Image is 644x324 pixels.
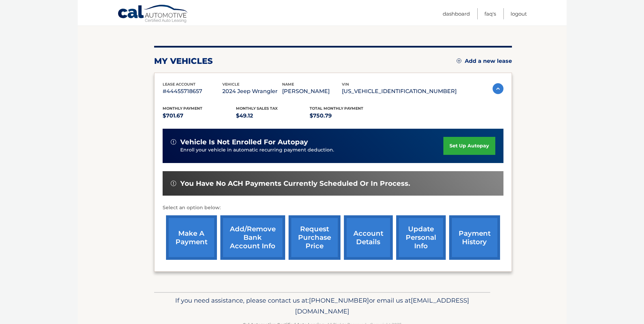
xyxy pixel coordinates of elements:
[236,111,310,121] p: $49.12
[342,87,457,96] p: [US_VEHICLE_IDENTIFICATION_NUMBER]
[220,215,285,260] a: Add/Remove bank account info
[159,295,486,317] p: If you need assistance, please contact us at: or email us at
[396,215,446,260] a: update personal info
[236,106,278,111] span: Monthly sales Tax
[282,82,294,87] span: name
[289,215,341,260] a: request purchase price
[342,82,349,87] span: vin
[449,215,500,260] a: payment history
[171,181,176,186] img: alert-white.svg
[310,111,383,121] p: $750.79
[180,146,444,154] p: Enroll your vehicle in automatic recurring payment deduction.
[282,87,342,96] p: [PERSON_NAME]
[457,58,512,65] a: Add a new lease
[166,215,217,260] a: make a payment
[493,83,503,94] img: accordion-active.svg
[443,8,470,19] a: Dashboard
[484,8,496,19] a: FAQ's
[310,106,363,111] span: Total Monthly Payment
[163,111,236,121] p: $701.67
[511,8,527,19] a: Logout
[344,215,393,260] a: account details
[309,296,369,304] span: [PHONE_NUMBER]
[457,58,461,63] img: add.svg
[117,4,189,24] a: Cal Automotive
[163,106,202,111] span: Monthly Payment
[295,296,469,315] span: [EMAIL_ADDRESS][DOMAIN_NAME]
[163,204,503,212] p: Select an option below:
[443,137,495,155] a: set up autopay
[222,82,239,87] span: vehicle
[180,138,308,146] span: vehicle is not enrolled for autopay
[163,87,222,96] p: #44455718657
[163,82,196,87] span: lease account
[180,179,410,188] span: You have no ACH payments currently scheduled or in process.
[171,139,176,145] img: alert-white.svg
[154,56,213,66] h2: my vehicles
[222,87,282,96] p: 2024 Jeep Wrangler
